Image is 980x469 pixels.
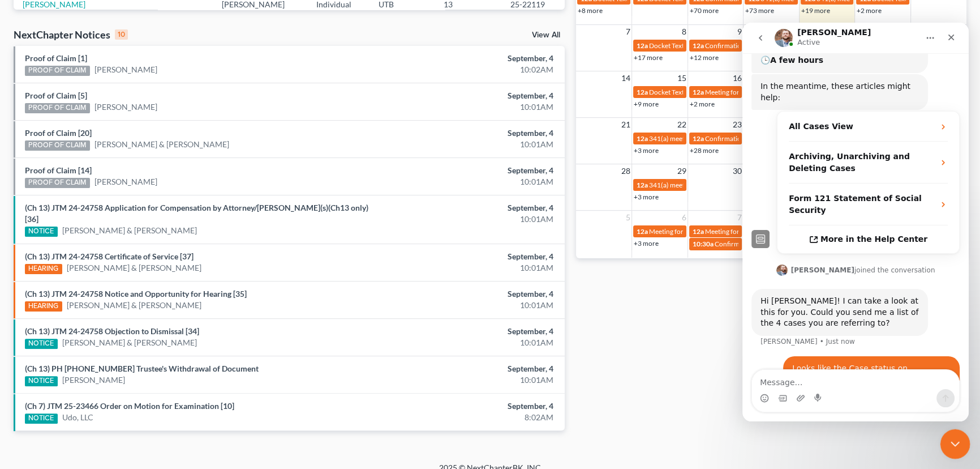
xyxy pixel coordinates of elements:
div: 10:01AM [385,101,553,113]
span: 14 [620,71,631,85]
span: 10:30a [693,240,713,248]
div: September, 4 [385,202,553,214]
a: Proof of Claim [1] [25,53,87,63]
a: [PERSON_NAME] [62,374,125,386]
span: Confirmation hearing for [PERSON_NAME] [705,41,833,50]
a: [PERSON_NAME] & [PERSON_NAME] [67,262,201,274]
span: 7 [736,211,743,224]
span: 12a [693,227,704,236]
div: 10:01AM [385,214,553,225]
div: 10:01AM [385,262,553,274]
div: September, 4 [385,326,553,337]
a: +2 more [857,6,882,15]
span: 7 [625,25,631,39]
a: [PERSON_NAME] [94,176,157,187]
a: (Ch 13) PH [PHONE_NUMBER] Trustee's Withdrawal of Document [25,364,259,373]
span: 341(a) meeting for [PERSON_NAME] [649,181,758,189]
textarea: Message… [10,347,217,366]
div: HEARING [25,301,62,312]
div: NOTICE [25,413,58,424]
span: 8 [681,25,687,39]
div: PROOF OF CLAIM [25,66,90,76]
div: Looks like the Case status on [PERSON_NAME] didn't get auto changed to "Filed" so it wasn't showi... [41,334,217,391]
div: NextChapter Notices [14,28,128,41]
a: +28 more [690,146,719,155]
a: +3 more [634,239,659,248]
div: PROOF OF CLAIM [25,103,90,113]
div: NOTICE [25,227,58,237]
a: +19 more [801,6,830,15]
a: Proof of Claim [5] [25,91,87,100]
a: [PERSON_NAME] & [PERSON_NAME] [94,139,229,150]
a: +3 more [634,146,659,155]
div: September, 4 [385,288,553,300]
div: September, 4 [385,363,553,374]
span: 30 [732,164,743,178]
a: [PERSON_NAME] & [PERSON_NAME] [67,300,201,311]
a: View All [532,31,560,39]
div: September, 4 [385,90,553,101]
a: +73 more [745,6,774,15]
span: Docket Text: for [PERSON_NAME] [649,41,750,50]
span: Meeting for [PERSON_NAME] [705,88,794,96]
span: 21 [620,118,631,131]
a: (Ch 13) JTM 24-24758 Application for Compensation by Attorney/[PERSON_NAME](s)(Ch13 only) [36] [25,203,368,224]
span: Confirmation hearing for [PERSON_NAME] [705,134,833,143]
span: Meeting for [PERSON_NAME] [705,227,794,236]
div: 10:01AM [385,300,553,311]
div: PROOF OF CLAIM [25,178,90,188]
a: [PERSON_NAME] & [PERSON_NAME] [62,225,197,236]
span: 12a [637,41,648,50]
span: 5 [625,211,631,224]
div: September, 4 [385,127,553,139]
span: 12a [637,134,648,143]
a: (Ch 7) JTM 25-23466 Order on Motion for Examination [10] [25,401,234,411]
div: 8:02AM [385,412,553,423]
span: 12a [693,88,704,96]
span: 16 [732,71,743,85]
div: 10:01AM [385,337,553,348]
span: Meeting for [PERSON_NAME] [649,227,738,236]
a: +17 more [634,53,663,62]
span: 29 [676,164,687,178]
a: [PERSON_NAME] & [PERSON_NAME] [62,337,197,348]
span: 15 [676,71,687,85]
div: 10:01AM [385,374,553,386]
a: (Ch 13) JTM 24-24758 Notice and Opportunity for Hearing [35] [25,289,247,299]
a: +9 more [634,100,659,108]
a: +12 more [690,53,719,62]
div: September, 4 [385,251,553,262]
button: Emoji picker [18,371,27,380]
span: 23 [732,118,743,131]
div: Kent says… [9,334,217,405]
span: 12a [693,134,704,143]
a: (Ch 13) JTM 24-24758 Certificate of Service [37] [25,251,194,261]
span: 341(a) meeting for [PERSON_NAME] [649,134,758,143]
a: +70 more [690,6,719,15]
div: HEARING [25,264,62,274]
button: Upload attachment [54,371,63,380]
span: Docket Text: for [PERSON_NAME] [649,88,750,96]
div: September, 4 [385,53,553,64]
div: September, 4 [385,165,553,176]
button: Send a message… [194,366,212,385]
